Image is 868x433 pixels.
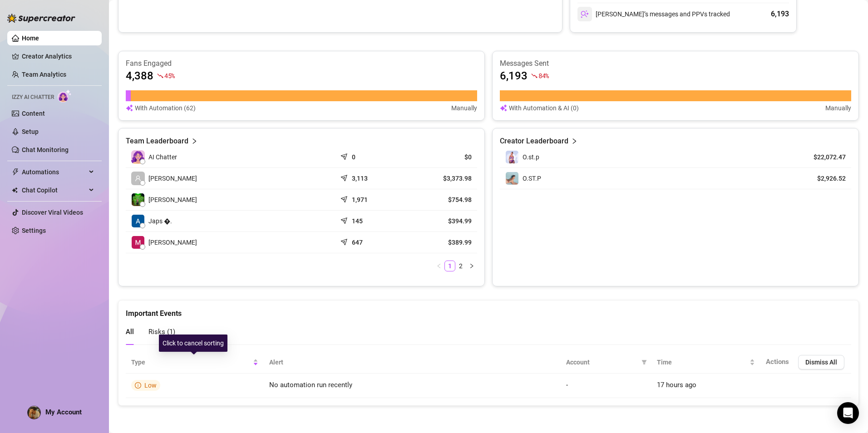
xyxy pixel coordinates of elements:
[352,238,363,247] article: 647
[45,408,82,416] span: My Account
[132,236,144,249] img: Mae Rusiana
[135,103,196,113] article: With Automation (62)
[506,151,518,163] img: O.st.p
[500,69,528,83] article: 6,193
[340,236,350,246] span: send
[581,10,589,18] img: svg%3e
[340,151,350,160] span: send
[159,335,227,352] div: Click to cancel sorting
[191,136,197,147] span: right
[771,9,789,20] div: 6,193
[131,150,145,164] img: izzy-ai-chatter-avatar-DDCN_rTZ.svg
[22,34,39,42] a: Home
[577,7,730,21] div: [PERSON_NAME]’s messages and PPVs tracked
[135,382,141,389] span: info-circle
[28,406,40,419] img: ACg8ocIxr69v9h7S4stt9VMss9-MI8SMZqGbo121PrViwpAecSLsHY8=s96-c
[12,93,54,102] span: Izzy AI Chatter
[455,261,466,271] li: 2
[352,174,368,183] article: 3,113
[264,351,561,374] th: Alert
[22,71,66,78] a: Team Analytics
[766,358,789,366] span: Actions
[148,237,197,247] span: [PERSON_NAME]
[144,382,157,389] span: Low
[571,136,577,147] span: right
[523,175,541,182] span: O.ST.P
[412,216,472,226] article: $394.99
[506,172,518,185] img: O.ST.P
[126,136,188,147] article: Team Leaderboard
[434,261,444,271] button: left
[434,261,444,271] li: Previous Page
[651,351,760,374] th: Time
[340,172,350,182] span: send
[500,59,851,69] article: Messages Sent
[566,381,568,389] span: -
[22,227,46,234] a: Settings
[352,216,363,226] article: 145
[500,103,507,113] img: svg%3e
[798,355,844,369] button: Dismiss All
[657,381,696,389] span: 17 hours ago
[412,174,472,183] article: $3,373.98
[641,359,647,365] span: filter
[340,194,350,203] span: send
[132,193,144,206] img: Ge RM
[164,71,175,80] span: 45 %
[640,355,649,369] span: filter
[22,128,39,135] a: Setup
[456,261,466,271] a: 2
[445,261,455,271] a: 1
[126,59,477,69] article: Fans Engaged
[135,175,141,182] span: user
[22,183,86,197] span: Chat Copilot
[148,216,172,226] span: Japs �.
[12,168,19,176] span: thunderbolt
[500,136,568,147] article: Creator Leaderboard
[837,402,859,424] div: Open Intercom Messenger
[340,215,350,224] span: send
[126,351,264,374] th: Type
[412,153,472,162] article: $0
[157,73,163,79] span: fall
[148,152,177,162] span: AI Chatter
[269,381,352,389] span: No automation run recently
[538,71,549,80] span: 84 %
[22,49,94,64] a: Creator Analytics
[126,300,851,319] div: Important Events
[352,153,355,162] article: 0
[436,263,442,269] span: left
[12,187,18,193] img: Chat Copilot
[132,215,144,227] img: Japs 🦋
[466,261,477,271] button: right
[412,195,472,204] article: $754.98
[469,263,474,269] span: right
[509,103,579,113] article: With Automation & AI (0)
[444,261,455,271] li: 1
[804,174,846,183] article: $2,926.52
[451,103,477,113] article: Manually
[22,165,86,179] span: Automations
[7,14,75,23] img: logo-BBDzfeDw.svg
[58,89,72,103] img: AI Chatter
[825,103,851,113] article: Manually
[131,357,251,367] span: Type
[148,195,197,205] span: [PERSON_NAME]
[657,357,748,367] span: Time
[126,69,153,83] article: 4,388
[804,153,846,162] article: $22,072.47
[22,110,45,117] a: Content
[126,328,134,336] span: All
[148,173,197,183] span: [PERSON_NAME]
[412,238,472,247] article: $389.99
[126,103,133,113] img: svg%3e
[352,195,368,204] article: 1,971
[566,357,638,367] span: Account
[805,359,837,366] span: Dismiss All
[22,146,69,153] a: Chat Monitoring
[466,261,477,271] li: Next Page
[148,328,175,336] span: Risks ( 1 )
[531,73,538,79] span: fall
[22,209,83,216] a: Discover Viral Videos
[523,153,539,161] span: O.st.p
